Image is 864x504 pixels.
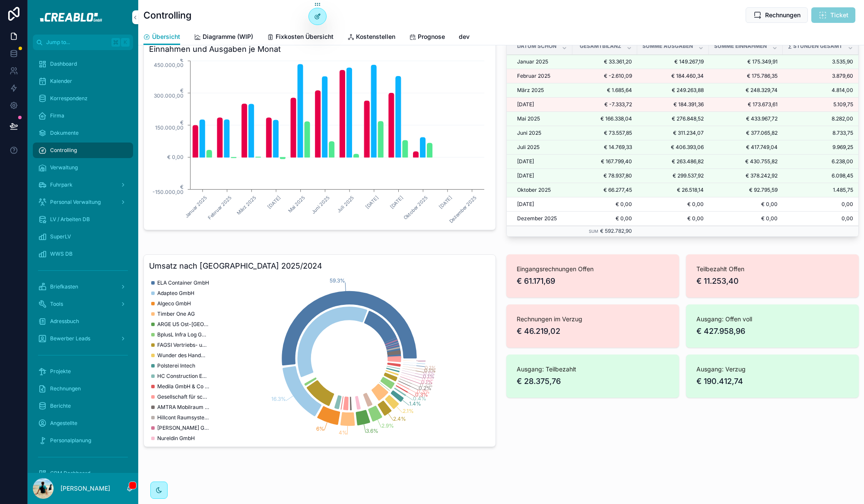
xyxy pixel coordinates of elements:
tspan: € [180,119,184,126]
a: WWS DB [33,246,133,262]
a: [DATE] [517,201,567,208]
span: HC Construction Europe UG [157,373,209,380]
span: € 190.412,74 [696,375,848,387]
span: Firma [50,112,64,119]
span: 5.109,75 [788,101,853,108]
div: scrollable content [28,50,138,473]
a: 6.238,00 [788,158,853,165]
a: Kalender [33,73,133,89]
span: € 0,00 [642,201,704,208]
tspan: 0.2% [419,385,432,391]
a: € 167.799,40 [578,158,632,165]
span: 6.098,45 [788,172,853,179]
tspan: 6% [316,425,324,432]
a: € 66.277,45 [578,187,632,193]
span: ∑ Stunden gesamt [788,43,842,50]
a: Tools [33,296,133,312]
span: € 33.361,20 [578,58,632,65]
text: Oktober 2025 [402,194,429,221]
span: 3.879,60 [788,73,853,79]
span: Übersicht [152,32,180,41]
a: Rechnungen [33,381,133,396]
span: Mai 2025 [517,115,540,122]
span: € 149.267,19 [642,58,704,65]
a: € 14.769,33 [578,144,632,151]
a: € -2.610,09 [578,73,632,79]
span: € 0,00 [578,215,632,222]
a: Verwaltung [33,160,133,175]
a: € 430.755,82 [714,158,778,165]
span: Gesamtbilanz [580,43,621,50]
a: € 249.263,88 [642,87,704,94]
tspan: 0.2% [420,382,433,388]
a: € 92.795,59 [714,187,778,193]
span: € 592.782,90 [600,228,632,234]
span: Berichte [50,403,71,409]
span: € 26.518,14 [642,187,704,193]
span: Wunder des Handwerks [157,352,209,359]
a: € 73.557,85 [578,130,632,136]
span: € 78.937,80 [578,172,632,179]
a: Oktober 2025 [517,187,567,193]
span: SuperLV [50,233,71,240]
span: Bewerber Leads [50,335,90,342]
a: SuperLV [33,229,133,244]
a: € 377.065,82 [714,130,778,136]
span: Kalender [50,78,72,85]
span: € 433.967,72 [714,115,778,122]
span: ARGE U5 Ost-[GEOGRAPHIC_DATA] Los 2 [157,321,209,328]
text: Januar 2025 [184,194,208,219]
span: ELA Container GmbH [157,279,209,286]
span: Teilbezahlt Offen [696,265,848,273]
a: 0,00 [788,215,853,222]
h1: Controlling [143,9,191,22]
span: Hillcont Raumsysteme Deutschland GmbH [157,414,209,421]
a: € 276.848,52 [642,115,704,122]
span: € 175.786,35 [714,73,778,79]
span: Juli 2025 [517,144,540,151]
span: K [122,39,129,46]
span: [DATE] [517,172,534,179]
tspan: -150.000,00 [152,189,184,195]
span: € 166.338,04 [578,115,632,122]
tspan: € [180,87,184,94]
a: € 175.349,91 [714,58,778,65]
tspan: 1.4% [409,400,421,407]
text: [DATE] [364,194,380,210]
a: Juni 2025 [517,130,567,136]
a: Bewerber Leads [33,331,133,346]
tspan: 0.1% [424,367,436,374]
span: CRM Dashboard [50,470,90,477]
span: 8.733,75 [788,130,853,136]
span: Personal Verwaltung [50,199,101,206]
tspan: 59.3% [330,277,345,284]
text: Dezember 2025 [448,194,478,224]
span: € 378.242,92 [714,172,778,179]
span: Angestellte [50,420,77,427]
a: 4.814,00 [788,87,853,94]
span: Oktober 2025 [517,187,551,193]
a: [DATE] [517,101,567,108]
a: [DATE] [517,158,567,165]
span: AMTRA Mobilraum GmbH [157,404,209,411]
a: 1.485,75 [788,187,853,193]
a: € 1.685,64 [578,87,632,94]
span: € 263.486,82 [642,158,704,165]
span: Adressbuch [50,318,79,325]
span: 0,00 [788,201,853,208]
a: Projekte [33,364,133,379]
a: Mai 2025 [517,115,567,122]
text: Februar 2025 [206,194,233,221]
button: Rechnungen [746,7,808,23]
tspan: 16.3% [271,396,286,402]
tspan: 300.000,00 [154,92,184,99]
span: 9.969,25 [788,144,853,151]
a: Fixkosten Übersicht [267,29,334,46]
